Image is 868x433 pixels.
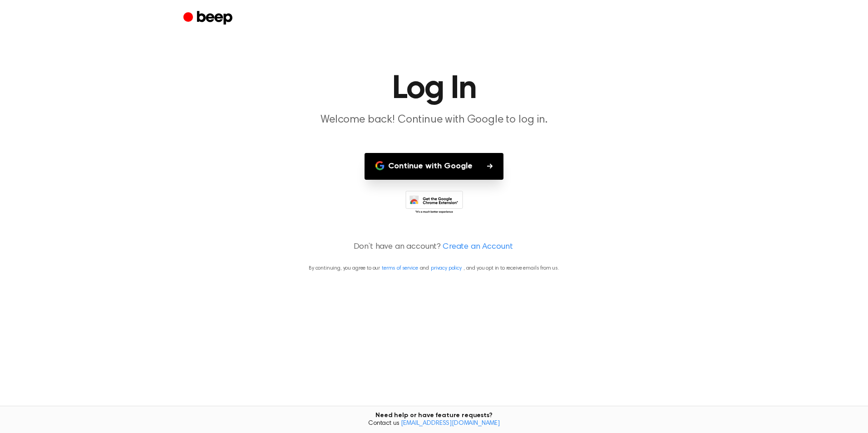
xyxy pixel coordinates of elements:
[260,113,608,128] p: Welcome back! Continue with Google to log in.
[443,241,513,253] a: Create an Account
[11,264,857,272] p: By continuing, you agree to our and , and you opt in to receive emails from us.
[401,420,500,427] a: [EMAIL_ADDRESS][DOMAIN_NAME]
[202,73,666,105] h1: Log In
[5,420,863,428] span: Contact us
[365,153,503,180] button: Continue with Google
[382,266,418,271] a: terms of service
[183,10,235,27] a: Beep
[11,241,857,253] p: Don’t have an account?
[431,266,462,271] a: privacy policy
